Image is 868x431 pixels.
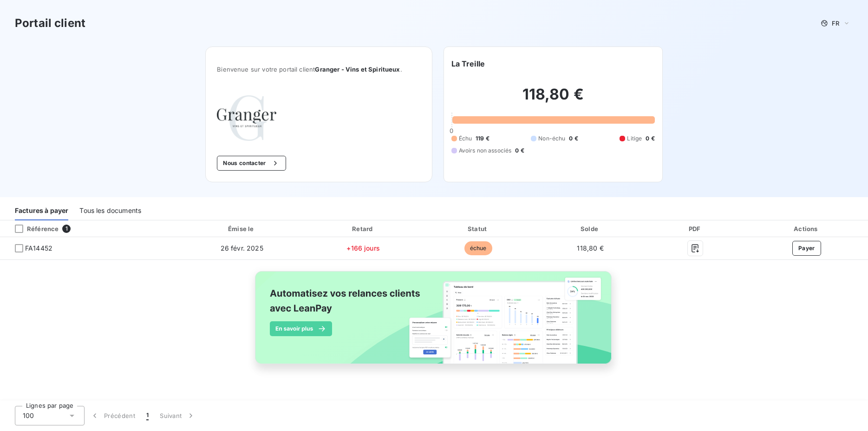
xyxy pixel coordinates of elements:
h6: La Treille [451,58,485,69]
h2: 118,80 € [451,85,655,113]
div: Référence [7,225,59,233]
span: 119 € [476,134,489,143]
span: 1 [146,411,149,420]
div: Factures à payer [15,201,68,220]
button: Précédent [85,406,141,425]
span: Litige [627,134,642,143]
div: Solde [537,224,644,233]
button: Payer [792,241,821,256]
button: Suivant [154,406,201,425]
img: Company logo [217,95,276,141]
h3: Portail client [15,15,85,32]
span: 0 € [646,134,654,143]
span: 1 [62,225,71,233]
div: Tous les documents [79,201,141,220]
span: 100 [23,411,34,420]
span: 26 févr. 2025 [221,244,263,252]
span: 0 € [515,146,524,155]
span: FA14452 [25,244,52,253]
span: 118,80 € [577,244,603,252]
span: Bienvenue sur votre portail client . [217,66,420,73]
span: 0 € [569,134,578,143]
span: Granger - Vins et Spiritueux [315,66,400,73]
div: Statut [423,224,533,233]
div: Émise le [180,224,303,233]
span: Échu [459,134,472,143]
span: FR [832,20,839,27]
span: +166 jours [346,244,380,252]
span: Non-échu [538,134,565,143]
button: 1 [141,406,154,425]
span: 0 [450,127,453,134]
img: banner [247,265,622,380]
div: PDF [647,224,743,233]
span: Avoirs non associés [459,146,512,155]
button: Nous contacter [217,156,286,171]
span: échue [464,241,492,255]
div: Retard [307,224,419,233]
div: Actions [747,224,866,233]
